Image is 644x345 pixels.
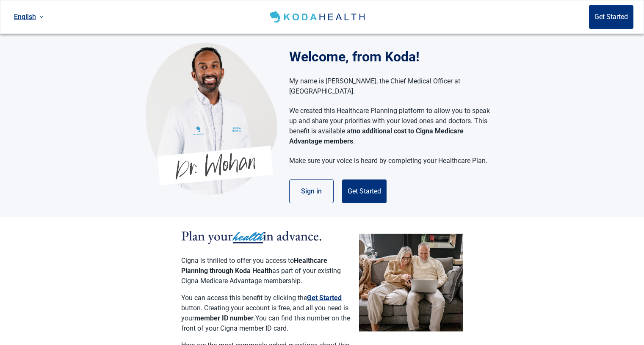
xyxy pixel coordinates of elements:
[11,10,47,24] a: Current language: English
[194,314,254,322] strong: member ID number
[289,156,490,166] p: Make sure your voice is heard by completing your Healthcare Plan.
[268,10,368,24] img: Koda Health
[359,234,463,331] img: Couple planning their healthcare together
[181,257,294,265] span: Cigna is thrilled to offer you access to
[289,106,490,146] p: We created this Healthcare Planning platform to allow you to speak up and share your priorities w...
[289,47,499,67] h1: Welcome, from Koda!
[289,127,464,145] strong: no additional cost to Cigna Medicare Advantage members
[589,5,633,29] button: Get Started
[289,76,490,97] p: My name is [PERSON_NAME], the Chief Medical Officer at [GEOGRAPHIC_DATA].
[146,42,277,195] img: Koda Health
[307,293,342,303] button: Get Started
[181,293,351,334] p: You can access this benefit by clicking the button. Creating your account is free, and all you ne...
[39,15,44,19] span: down
[342,179,387,203] button: Get Started
[181,227,233,245] span: Plan your
[289,179,334,203] button: Sign in
[263,227,322,245] span: in advance.
[233,227,263,246] span: health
